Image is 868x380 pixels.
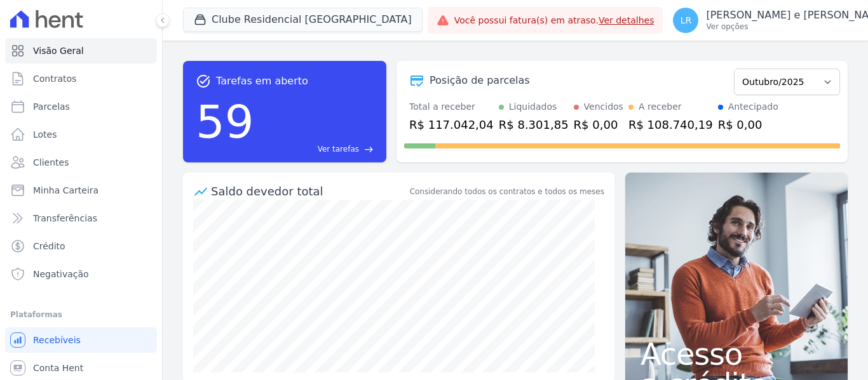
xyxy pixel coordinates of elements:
div: Saldo devedor total [211,183,407,200]
a: Ver tarefas east [259,143,374,155]
span: Ver tarefas [318,143,359,155]
a: Contratos [5,66,157,91]
span: Você possui fatura(s) em atraso. [454,14,654,27]
span: task_alt [196,74,211,89]
a: Recebíveis [5,327,157,353]
span: Lotes [33,128,57,141]
span: Tarefas em aberto [216,74,308,89]
div: 59 [196,89,254,155]
span: Negativação [33,268,89,280]
div: Plataformas [10,307,152,322]
div: R$ 0,00 [574,116,623,133]
a: Visão Geral [5,38,157,63]
a: Parcelas [5,94,157,119]
div: R$ 108.740,19 [628,116,713,133]
span: Crédito [33,240,65,252]
div: R$ 117.042,04 [409,116,494,133]
button: Clube Residencial [GEOGRAPHIC_DATA] [183,8,423,32]
span: Conta Hent [33,362,83,374]
span: LR [681,16,692,25]
a: Lotes [5,122,157,147]
span: Recebíveis [33,334,81,346]
a: Crédito [5,233,157,259]
div: Considerando todos os contratos e todos os meses [410,186,604,197]
span: Minha Carteira [33,184,98,197]
a: Negativação [5,261,157,287]
div: Total a receber [409,100,494,114]
span: Acesso [641,339,832,369]
span: Contratos [33,72,76,85]
a: Ver detalhes [599,15,654,25]
div: A receber [639,100,682,114]
a: Minha Carteira [5,178,157,203]
span: Transferências [33,212,97,225]
div: Vencidos [584,100,623,114]
div: Liquidados [509,100,557,114]
span: east [364,145,374,154]
div: R$ 8.301,85 [499,116,569,133]
div: R$ 0,00 [718,116,778,133]
div: Posição de parcelas [430,73,530,88]
div: Antecipado [728,100,778,114]
a: Clientes [5,150,157,175]
span: Clientes [33,156,69,169]
span: Visão Geral [33,44,84,57]
a: Transferências [5,206,157,231]
span: Parcelas [33,100,70,113]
